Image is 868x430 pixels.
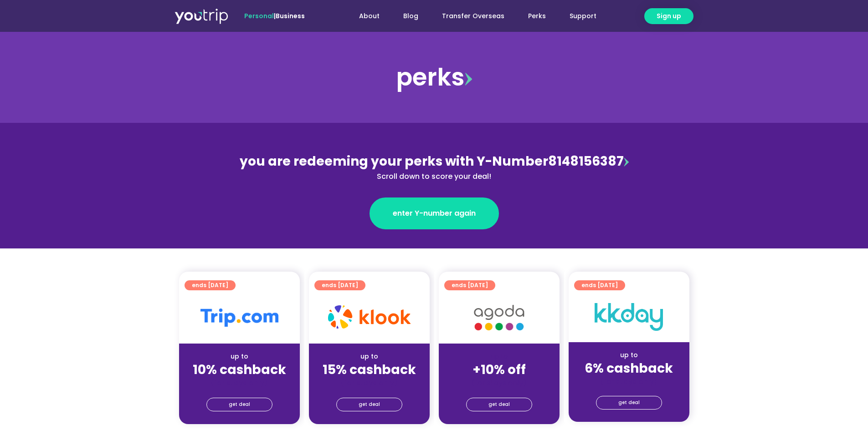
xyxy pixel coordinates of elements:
[585,359,673,377] strong: 6% cashback
[574,280,625,290] a: ends [DATE]
[323,361,416,379] strong: 15% cashback
[581,280,618,290] span: ends [DATE]
[491,352,508,361] span: up to
[316,352,422,361] div: up to
[473,361,526,379] strong: +10% off
[516,8,558,25] a: Perks
[236,152,632,182] div: 8148156387
[644,8,693,24] a: Sign up
[244,11,274,20] span: Personal
[452,280,488,290] span: ends [DATE]
[193,361,286,379] strong: 10% cashback
[393,208,476,219] span: enter Y-number again
[329,8,608,25] nav: Menu
[488,398,510,411] span: get deal
[236,171,632,182] div: Scroll down to score your deal!
[359,398,380,411] span: get deal
[446,378,552,388] div: (for stays only)
[192,280,228,290] span: ends [DATE]
[444,280,495,290] a: ends [DATE]
[466,398,532,411] a: get deal
[430,8,516,25] a: Transfer Overseas
[558,8,608,25] a: Support
[186,378,293,388] div: (for stays only)
[370,197,499,229] a: enter Y-number again
[576,350,682,360] div: up to
[316,378,422,388] div: (for stays only)
[596,396,662,410] a: get deal
[244,11,305,20] span: |
[336,398,402,411] a: get deal
[618,396,640,409] span: get deal
[657,11,681,21] span: Sign up
[276,11,305,20] a: Business
[229,398,250,411] span: get deal
[576,377,682,386] div: (for stays only)
[206,398,272,411] a: get deal
[347,8,391,25] a: About
[240,152,548,170] span: you are redeeming your perks with Y-Number
[186,352,293,361] div: up to
[314,280,365,290] a: ends [DATE]
[391,8,430,25] a: Blog
[322,280,358,290] span: ends [DATE]
[185,280,236,290] a: ends [DATE]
